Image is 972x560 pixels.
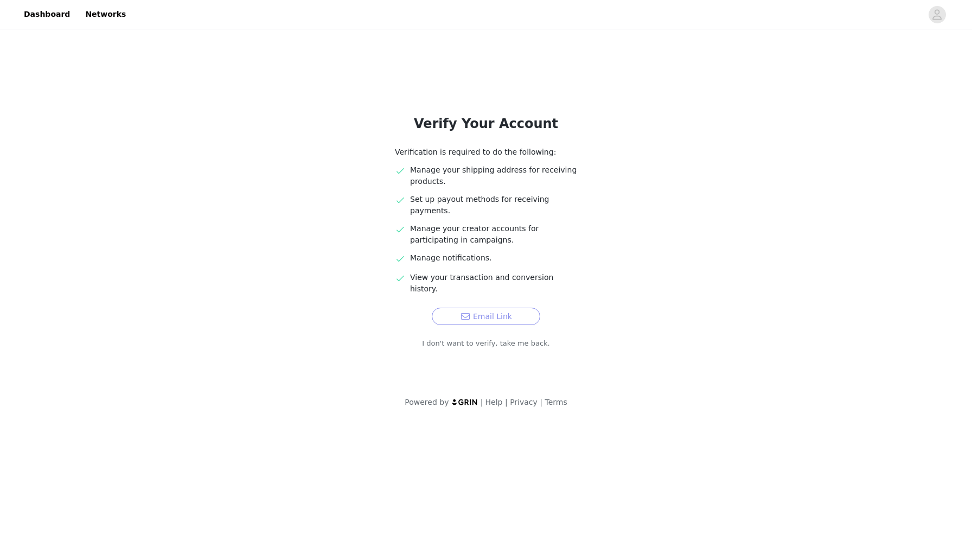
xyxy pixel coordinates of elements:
[17,2,76,27] a: Dashboard
[505,398,508,406] span: |
[410,252,577,264] p: Manage notifications.
[451,398,478,405] img: logo
[545,398,567,406] a: Terms
[481,398,483,406] span: |
[485,398,503,406] a: Help
[395,147,577,158] p: Verification is required to do the following:
[410,164,577,187] p: Manage your shipping address for receiving products.
[405,398,449,406] span: Powered by
[510,398,538,406] a: Privacy
[422,338,550,349] a: I don't want to verify, take me back.
[932,6,942,23] div: avatar
[540,398,542,406] span: |
[410,272,577,295] p: View your transaction and conversion history.
[79,2,132,27] a: Networks
[410,194,577,217] p: Set up payout methods for receiving payments.
[432,308,540,325] button: Email Link
[410,223,577,246] p: Manage your creator accounts for participating in campaigns.
[369,114,603,133] h1: Verify Your Account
